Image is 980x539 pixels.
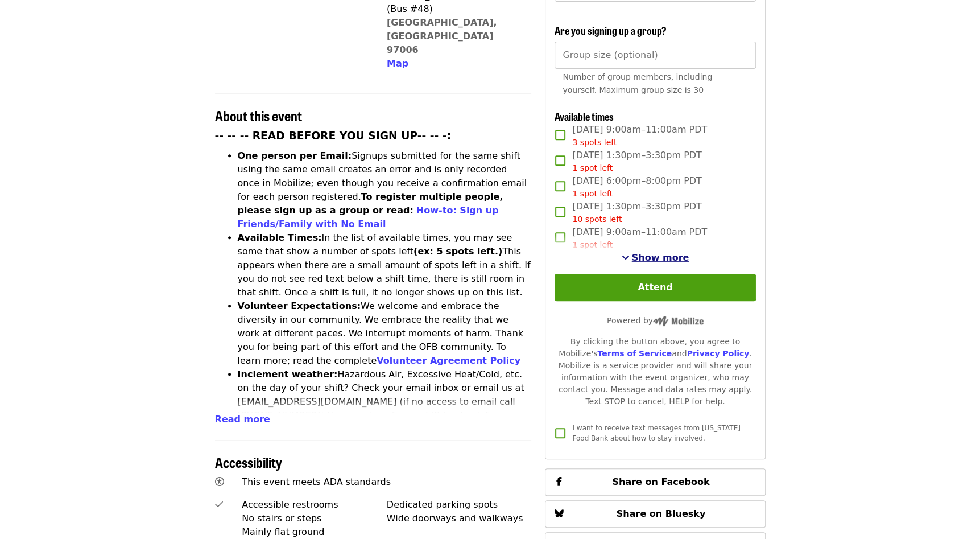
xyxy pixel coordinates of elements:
button: See more timeslots [622,251,689,265]
i: universal-access icon [215,476,224,487]
span: 3 spots left [572,138,617,147]
span: 1 spot left [572,163,613,172]
span: Share on Bluesky [617,508,706,519]
strong: Available Times: [238,232,322,243]
span: This event meets ADA standards [242,476,391,487]
input: [object Object] [555,42,755,69]
span: About this event [215,105,302,125]
span: [DATE] 9:00am–11:00am PDT [572,225,707,251]
i: check icon [215,499,223,510]
span: 1 spot left [572,189,613,198]
span: Powered by [607,316,704,325]
strong: -- -- -- READ BEFORE YOU SIGN UP-- -- -: [215,130,452,142]
button: Attend [555,274,755,301]
a: How-to: Sign up Friends/Family with No Email [238,205,499,229]
span: [DATE] 1:30pm–3:30pm PDT [572,149,701,174]
li: Signups submitted for the same shift using the same email creates an error and is only recorded o... [238,149,532,231]
div: Mainly flat ground [242,525,387,539]
span: Are you signing up a group? [555,23,667,38]
div: Dedicated parking spots [387,498,532,512]
span: [DATE] 6:00pm–8:00pm PDT [572,174,701,200]
button: Share on Facebook [545,468,765,496]
a: Volunteer Agreement Policy [377,355,520,366]
span: Read more [215,414,270,425]
strong: Volunteer Expectations: [238,301,361,311]
strong: One person per Email: [238,150,352,161]
div: Wide doorways and walkways [387,512,532,525]
span: 1 spot left [572,240,613,249]
button: Share on Bluesky [545,500,765,528]
img: Powered by Mobilize [653,316,704,326]
a: Terms of Service [597,349,672,358]
span: I want to receive text messages from [US_STATE] Food Bank about how to stay involved. [572,424,740,442]
li: In the list of available times, you may see some that show a number of spots left This appears wh... [238,231,532,299]
div: No stairs or steps [242,512,387,525]
span: Map [387,58,408,69]
span: [DATE] 1:30pm–3:30pm PDT [572,200,701,225]
span: 10 spots left [572,215,622,224]
span: Available times [555,109,614,124]
span: Number of group members, including yourself. Maximum group size is 30 [563,72,712,94]
a: Privacy Policy [687,349,749,358]
div: Accessible restrooms [242,498,387,512]
button: Map [387,57,408,71]
div: (Bus #48) [387,2,522,16]
span: [DATE] 9:00am–11:00am PDT [572,123,707,149]
strong: (ex: 5 spots left.) [413,246,502,257]
button: Read more [215,413,270,426]
span: Accessibility [215,452,282,472]
strong: To register multiple people, please sign up as a group or read: [238,191,503,216]
li: We welcome and embrace the diversity in our community. We embrace the reality that we work at dif... [238,299,532,368]
li: Hazardous Air, Excessive Heat/Cold, etc. on the day of your shift? Check your email inbox or emai... [238,368,532,436]
strong: Inclement weather: [238,369,338,380]
span: Show more [632,252,689,263]
div: By clicking the button above, you agree to Mobilize's and . Mobilize is a service provider and wi... [555,336,755,408]
span: Share on Facebook [612,476,709,487]
a: [GEOGRAPHIC_DATA], [GEOGRAPHIC_DATA] 97006 [387,17,497,55]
